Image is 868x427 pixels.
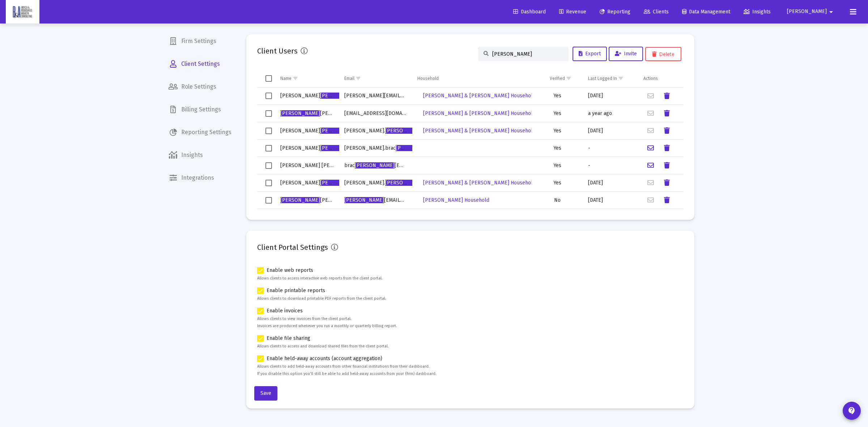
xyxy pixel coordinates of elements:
[513,9,546,15] span: Dashboard
[827,5,835,19] mat-icon: arrow_drop_down
[163,33,237,50] a: Firm Settings
[275,157,339,174] td: [PERSON_NAME] [PERSON_NAME] Brac
[275,70,339,87] td: Column Name
[744,9,771,15] span: Insights
[423,110,536,116] span: [PERSON_NAME] & [PERSON_NAME] Household
[339,105,412,122] td: [EMAIL_ADDRESS][DOMAIN_NAME]
[638,5,675,19] a: Clients
[600,9,630,15] span: Reporting
[275,122,339,140] td: [PERSON_NAME] nedy
[254,386,277,401] button: Save
[532,70,583,87] td: Column Verified
[588,110,633,117] div: a year ago
[566,76,571,81] span: Show filter options for column 'Verified'
[339,174,412,192] td: [PERSON_NAME]. [EMAIL_ADDRESS][DOMAIN_NAME]
[265,180,272,186] div: Select row
[267,286,325,295] span: Enable printable reports
[537,127,578,134] div: Yes
[537,179,578,187] div: Yes
[553,5,592,19] a: Revenue
[588,197,633,204] div: [DATE]
[257,315,684,330] p: Allows clients to view invoices from the client portal. Invoices are produced whenever you run a ...
[320,128,360,134] span: [PERSON_NAME]
[280,110,320,116] span: [PERSON_NAME]
[339,70,412,87] td: Column Email
[588,127,633,134] div: [DATE]
[787,9,827,15] span: [PERSON_NAME]
[163,101,237,118] span: Billing Settings
[265,197,272,204] div: Select row
[280,197,320,203] span: [PERSON_NAME]
[265,75,272,82] div: Select all
[344,76,354,81] div: Email
[267,354,382,363] span: Enable held-away accounts (account aggregation)
[275,192,339,209] td: [PERSON_NAME]
[275,87,339,105] td: [PERSON_NAME] dall
[356,76,361,81] span: Show filter options for column 'Email'
[417,106,541,121] button: [PERSON_NAME] & [PERSON_NAME] Household
[588,179,633,187] div: [DATE]
[339,140,412,157] td: [PERSON_NAME].brac 2@[DOMAIN_NAME]
[257,363,684,377] p: Allows clients to add held-away accounts from other financial institutions from their dashboard. ...
[275,174,339,192] td: [PERSON_NAME] nedy
[588,76,617,81] div: Last Logged In
[257,45,298,57] h2: Client Users
[339,122,412,140] td: [PERSON_NAME]. [EMAIL_ADDRESS][DOMAIN_NAME]
[280,76,292,81] div: Name
[257,343,684,350] p: Allows clients to access and download shared files from the client portal.
[417,76,439,81] div: Household
[265,128,272,134] div: Select row
[423,180,536,186] span: [PERSON_NAME] & [PERSON_NAME] Household
[682,9,730,15] span: Data Management
[344,197,384,203] span: [PERSON_NAME]
[537,110,578,117] div: Yes
[573,47,607,61] button: Export
[339,157,412,174] td: brac [EMAIL_ADDRESS][DOMAIN_NAME]
[265,93,272,99] div: Select row
[163,124,237,141] a: Reporting Settings
[847,406,856,415] mat-icon: contact_support
[644,9,669,15] span: Clients
[676,5,736,19] a: Data Management
[265,110,272,117] div: Select row
[320,145,360,151] span: [PERSON_NAME]
[417,176,541,190] button: [PERSON_NAME] & [PERSON_NAME] Household
[163,146,237,164] a: Insights
[579,51,601,57] span: Export
[267,307,303,315] span: Enable invoices
[257,242,328,253] h2: Client Portal Settings
[257,70,684,209] div: Data grid
[163,55,237,73] a: Client Settings
[385,128,425,134] span: [PERSON_NAME]
[778,4,844,19] button: [PERSON_NAME]
[396,145,435,151] span: [PERSON_NAME]
[339,87,412,105] td: [PERSON_NAME][EMAIL_ADDRESS][DOMAIN_NAME]
[643,76,658,81] div: Actions
[320,93,360,99] span: [PERSON_NAME]
[163,169,237,187] a: Integrations
[320,180,360,186] span: [PERSON_NAME]
[265,145,272,151] div: Select row
[423,128,536,134] span: [PERSON_NAME] & [PERSON_NAME] Household
[257,275,684,282] p: Allows clients to access interactive web reports from the client portal.
[507,5,552,19] a: Dashboard
[355,162,395,168] span: [PERSON_NAME]
[267,266,313,275] span: Enable web reports
[638,70,684,87] td: Column Actions
[588,162,633,169] div: -
[267,334,310,343] span: Enable file sharing
[609,47,643,61] button: Invite
[417,89,541,103] button: [PERSON_NAME] & [PERSON_NAME] Household
[417,193,495,208] button: [PERSON_NAME] Household
[385,180,425,186] span: [PERSON_NAME]
[588,92,633,99] div: [DATE]
[412,70,532,87] td: Column Household
[537,162,578,169] div: Yes
[275,140,339,157] td: [PERSON_NAME]
[257,295,684,302] p: Allows clients to download printable PDF reports from the client portal.
[738,5,776,19] a: Insights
